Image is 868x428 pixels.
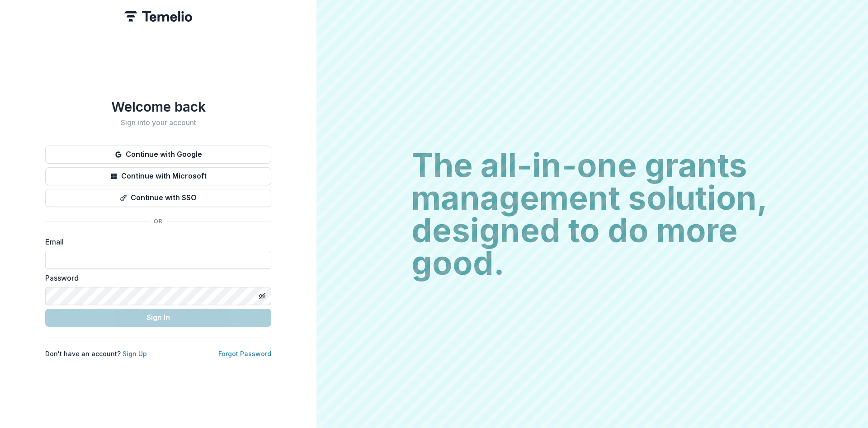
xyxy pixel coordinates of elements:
[45,146,271,164] button: Continue with Google
[255,289,269,303] button: Toggle password visibility
[45,99,271,115] h1: Welcome back
[45,189,271,207] button: Continue with SSO
[45,118,271,127] h2: Sign into your account
[123,350,147,357] a: Sign Up
[45,273,266,283] label: Password
[45,349,147,358] p: Don't have an account?
[218,350,271,357] a: Forgot Password
[45,309,271,327] button: Sign In
[124,11,192,22] img: Temelio
[45,167,271,185] button: Continue with Microsoft
[45,236,266,247] label: Email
